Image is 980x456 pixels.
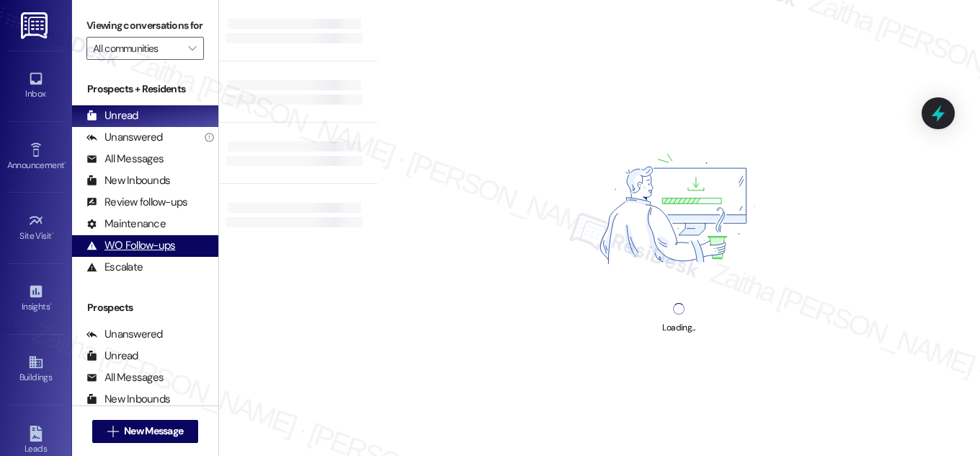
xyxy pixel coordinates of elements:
[86,260,143,275] div: Escalate
[64,158,66,168] span: •
[21,12,50,39] img: ResiDesk Logo
[86,130,163,145] div: Unanswered
[107,426,118,437] i: 
[86,173,170,188] div: New Inbounds
[7,350,65,389] a: Buildings
[124,424,183,439] span: New Message
[86,327,163,342] div: Unanswered
[86,152,164,167] div: All Messages
[188,43,196,54] i: 
[662,320,695,336] div: Loading...
[7,209,65,247] a: Site Visit •
[7,279,65,318] a: Insights •
[86,392,170,407] div: New Inbounds
[86,216,166,232] div: Maintenance
[50,299,52,310] span: •
[7,66,65,105] a: Inbox
[86,348,138,364] div: Unread
[92,420,199,443] button: New Message
[86,238,175,253] div: WO Follow-ups
[86,195,187,210] div: Review follow-ups
[86,14,204,37] label: Viewing conversations for
[93,37,181,60] input: All communities
[86,370,164,385] div: All Messages
[86,108,138,123] div: Unread
[72,82,218,97] div: Prospects + Residents
[72,300,218,315] div: Prospects
[52,229,54,239] span: •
